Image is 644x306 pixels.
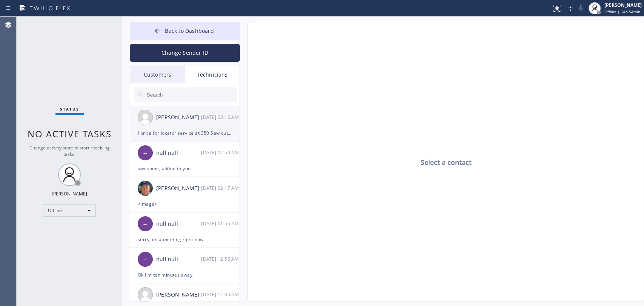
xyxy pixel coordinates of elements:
[130,44,240,62] button: Change Sender ID
[201,148,240,157] div: 08/14/2025 9:50 AM
[146,87,237,102] input: Search
[138,110,153,125] img: user.png
[138,287,153,302] img: user.png
[604,9,640,14] span: Offline | 14h 54min
[28,128,112,140] span: No active tasks
[130,66,185,83] div: Customers
[156,220,201,228] div: null null
[156,184,201,193] div: [PERSON_NAME]
[29,145,110,157] span: Change activity state to start receiving tasks.
[138,271,232,279] div: Ok I'm ten minutes away
[576,3,586,14] button: Mute
[156,291,201,299] div: [PERSON_NAME]
[165,27,214,34] span: Back to Dashboard
[138,181,153,196] img: eb1005bbae17aab9b5e109a2067821b9.jpg
[201,255,240,263] div: 08/14/2025 9:55 AM
[43,205,96,217] div: Offline
[138,129,232,137] div: I price for locator service at 350 Saw cut concrete at 800 Add clean out at 750 Snake the rest at...
[138,164,232,173] div: awesome, added to you
[143,255,147,264] span: --
[604,2,642,8] div: [PERSON_NAME]
[156,149,201,157] div: null null
[156,113,201,122] div: [PERSON_NAME]
[138,235,232,244] div: sorry, on a meeting right now
[201,113,240,121] div: 08/15/2025 9:16 AM
[201,184,240,192] div: 08/14/2025 9:17 AM
[143,149,147,157] span: --
[143,220,147,228] span: --
[52,191,87,197] div: [PERSON_NAME]
[201,219,240,228] div: 08/14/2025 9:55 AM
[138,200,232,208] div: <Image>
[60,106,79,112] span: Status
[201,290,240,299] div: 08/14/2025 9:30 AM
[156,255,201,264] div: null null
[130,22,240,40] button: Back to Dashboard
[185,66,240,83] div: Technicians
